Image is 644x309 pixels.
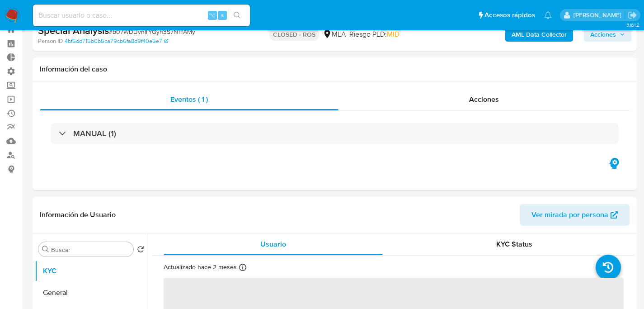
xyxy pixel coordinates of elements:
div: MANUAL (1) [51,123,619,144]
p: CLOSED - ROS [269,28,319,41]
span: Acciones [590,27,616,42]
span: MID [387,29,400,39]
h1: Información del caso [40,65,630,74]
input: Buscar [51,246,130,254]
p: Actualizado hace 2 meses [164,263,237,271]
button: Volver al orden por defecto [137,246,144,256]
b: Person ID [38,37,63,45]
input: Buscar usuario o caso... [33,10,250,21]
a: 4bf5dd715b0b5ca79cb6fa8d9f40e5e7 [65,37,168,45]
h3: MANUAL (1) [73,128,116,138]
span: 3.161.2 [626,21,639,29]
button: Ver mirada por persona [520,204,630,226]
span: ⌥ [209,11,216,19]
span: s [221,11,224,19]
p: facundo.marin@mercadolibre.com [573,11,625,19]
button: Acciones [584,27,631,42]
button: KYC [35,260,148,282]
a: Salir [628,10,637,20]
span: Accesos rápidos [484,10,535,20]
button: AML Data Collector [505,27,573,42]
span: KYC Status [496,239,532,249]
div: MLA [323,29,346,39]
span: Acciones [469,94,499,105]
span: Ver mirada por persona [531,204,608,226]
span: # b07WDUvnlIjYGyh3S7NTfAMy [109,27,195,36]
button: search-icon [228,9,246,22]
button: General [35,282,148,304]
a: Notificaciones [544,11,552,19]
span: Eventos ( 1 ) [170,94,208,105]
button: Buscar [42,246,49,253]
b: AML Data Collector [512,27,567,42]
h1: Información de Usuario [40,210,116,219]
span: Usuario [260,239,286,249]
span: Riesgo PLD: [349,29,400,39]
